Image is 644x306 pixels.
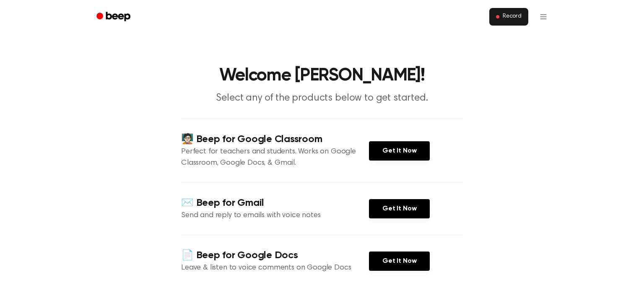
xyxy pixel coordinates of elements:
[91,9,138,25] a: Beep
[161,91,483,105] p: Select any of the products below to get started.
[533,7,553,27] button: Open menu
[181,146,369,169] p: Perfect for teachers and students. Works on Google Classroom, Google Docs, & Gmail.
[503,13,522,21] span: Record
[489,8,528,26] button: Record
[181,262,369,274] p: Leave & listen to voice comments on Google Docs
[369,199,430,218] a: Get It Now
[369,252,430,271] a: Get It Now
[181,210,369,221] p: Send and reply to emails with voice notes
[181,249,369,262] h4: 📄 Beep for Google Docs
[107,67,537,85] h1: Welcome [PERSON_NAME]!
[181,132,369,146] h4: 🧑🏻‍🏫 Beep for Google Classroom
[369,141,430,161] a: Get It Now
[181,196,369,210] h4: ✉️ Beep for Gmail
